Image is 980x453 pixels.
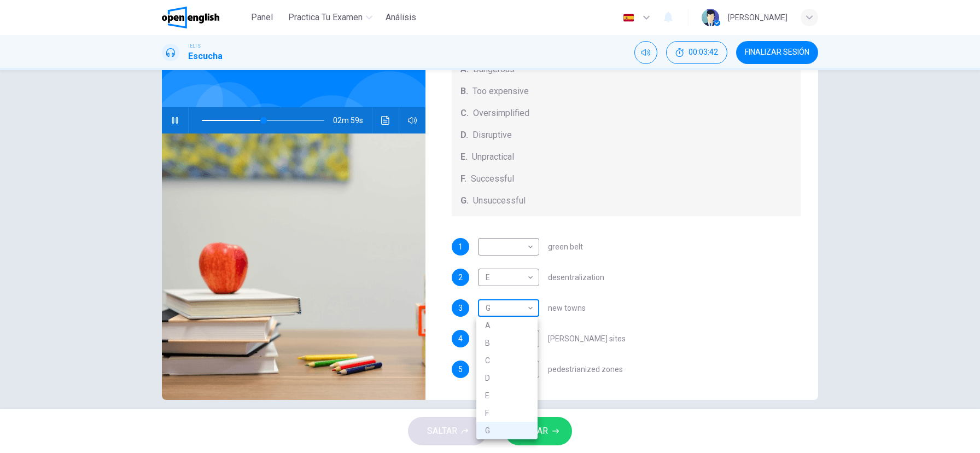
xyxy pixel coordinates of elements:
[476,387,538,404] li: E
[476,317,538,334] li: A
[476,352,538,369] li: C
[476,422,538,439] li: G
[476,369,538,387] li: D
[476,404,538,422] li: F
[476,334,538,352] li: B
